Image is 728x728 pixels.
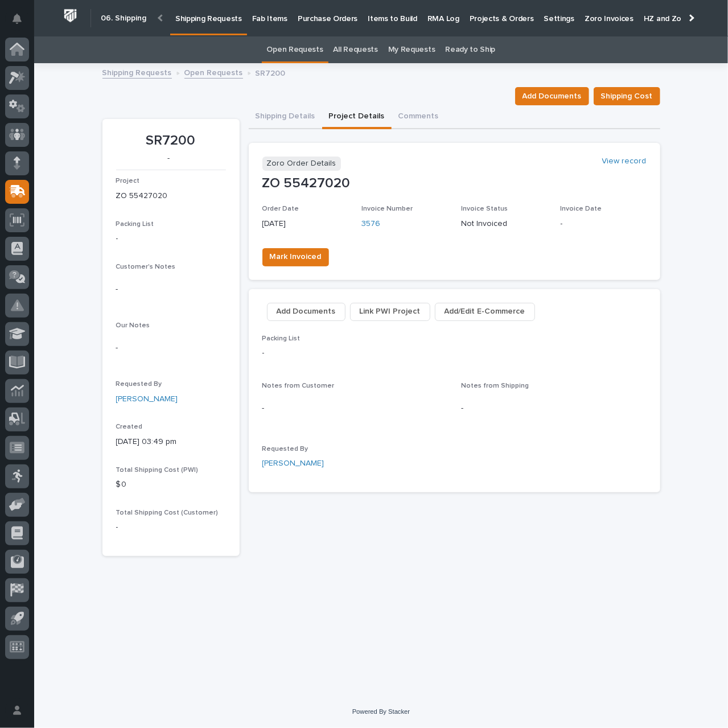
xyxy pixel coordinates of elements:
span: Shipping Cost [601,89,653,103]
span: Our Notes [116,322,150,329]
p: - [116,233,226,245]
p: [DATE] 03:49 pm [116,436,226,448]
p: [DATE] [262,218,348,230]
p: - [116,342,226,354]
img: Workspace Logo [60,5,81,26]
button: Add/Edit E-Commerce [435,303,535,321]
button: Shipping Details [249,105,322,129]
span: Packing List [262,335,301,342]
span: Requested By [262,446,309,453]
span: Requested By [116,381,162,388]
span: Add/Edit E-Commerce [445,305,525,318]
span: Order Date [262,205,299,212]
button: Add Documents [515,87,589,105]
span: Total Shipping Cost (Customer) [116,509,219,516]
span: Add Documents [523,89,582,103]
p: - [116,521,226,533]
p: - [116,154,221,163]
span: Customer's Notes [116,264,176,270]
a: [PERSON_NAME] [116,393,178,405]
p: - [262,402,448,414]
span: Total Shipping Cost (PWI) [116,467,199,474]
span: Invoice Date [561,205,602,212]
span: Invoice Status [461,205,508,212]
p: $ 0 [116,479,226,491]
div: Notifications [14,14,29,32]
a: All Requests [334,36,378,63]
button: Mark Invoiced [262,248,329,266]
p: - [262,347,647,359]
p: SR7200 [116,133,226,149]
p: - [561,218,647,230]
span: Packing List [116,221,154,228]
a: Ready to Ship [445,36,495,63]
span: Mark Invoiced [270,250,322,264]
a: Powered By Stacker [352,708,410,715]
button: Comments [392,105,446,129]
h2: 06. Shipping [101,14,146,23]
p: - [461,402,647,414]
a: Open Requests [267,36,323,63]
a: Shipping Requests [102,65,172,79]
button: Link PWI Project [350,303,430,321]
a: View record [602,157,647,166]
a: Open Requests [184,65,243,79]
span: Link PWI Project [360,305,421,318]
a: [PERSON_NAME] [262,458,324,470]
p: ZO 55427020 [116,190,226,202]
a: My Requests [388,36,435,63]
span: Project [116,178,140,184]
p: SR7200 [256,66,286,79]
button: Add Documents [267,303,346,321]
span: Notes from Shipping [461,382,529,389]
p: ZO 55427020 [262,175,647,192]
button: Notifications [5,7,29,31]
p: Zoro Order Details [262,157,341,171]
button: Shipping Cost [594,87,660,105]
p: Not Invoiced [461,218,547,230]
span: Created [116,423,143,430]
a: 3576 [361,218,380,230]
p: - [116,283,226,295]
span: Invoice Number [361,205,413,212]
button: Project Details [322,105,392,129]
span: Notes from Customer [262,382,335,389]
span: Add Documents [277,305,336,318]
